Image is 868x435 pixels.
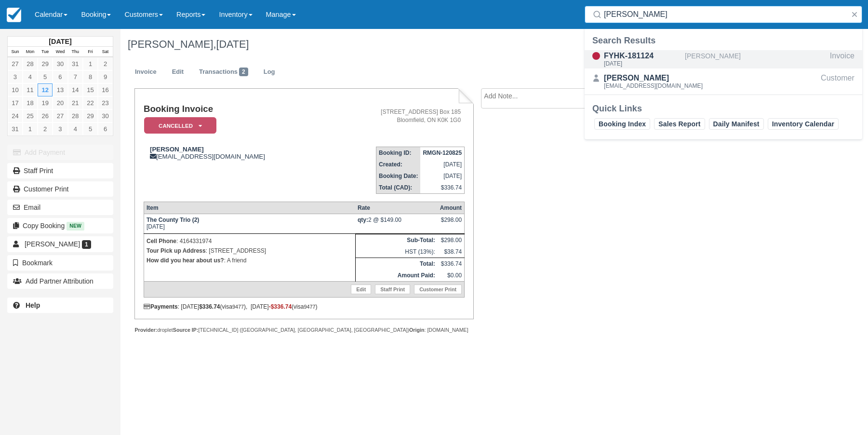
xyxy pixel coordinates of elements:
a: 31 [68,57,83,70]
p: : A friend [147,256,353,265]
td: $336.74 [420,182,464,194]
div: [EMAIL_ADDRESS][DOMAIN_NAME] [604,83,703,89]
a: 1 [83,57,98,70]
div: [EMAIL_ADDRESS][DOMAIN_NAME] [144,146,329,160]
img: checkfront-main-nav-mini-logo.png [7,8,21,22]
th: Created: [376,159,421,170]
a: 6 [98,122,113,136]
a: 2 [38,122,53,136]
a: Transactions2 [192,63,255,82]
span: New [67,222,84,230]
a: 31 [8,122,23,136]
div: [DATE] [604,61,681,67]
th: Sub-Total: [355,234,438,246]
span: [PERSON_NAME] [25,240,80,248]
p: : [STREET_ADDRESS] [147,246,353,256]
span: 2 [239,68,248,76]
div: Search Results [592,35,855,46]
th: Item [144,202,355,214]
a: 28 [68,109,83,122]
a: [PERSON_NAME][EMAIL_ADDRESS][DOMAIN_NAME]Customer [585,72,862,91]
a: 4 [68,122,83,136]
span: -$336.74 [269,303,292,310]
strong: Source IP: [173,327,199,333]
a: Booking Index [594,118,650,130]
a: 5 [83,122,98,136]
small: 9477 [232,304,244,310]
th: Amount [438,202,465,214]
a: 10 [8,83,23,96]
h1: [PERSON_NAME], [128,39,764,50]
strong: The County Trio (2) [147,217,199,223]
strong: Provider: [134,327,157,333]
a: 18 [23,96,38,109]
a: 15 [83,83,98,96]
a: 9 [98,70,113,83]
a: 7 [68,70,83,83]
button: Bookmark [7,255,113,271]
strong: Tour Pick up Address [147,247,206,254]
a: 11 [23,83,38,96]
a: Invoice [128,63,164,82]
strong: Cell Phone [147,238,176,245]
th: Wed [53,47,67,57]
th: Mon [23,47,38,57]
a: 17 [8,96,23,109]
a: Log [256,63,282,82]
th: Tue [38,47,53,57]
a: 29 [38,57,53,70]
th: Thu [68,47,83,57]
a: 30 [98,109,113,122]
span: 1 [82,240,91,249]
div: $298.00 [440,217,462,231]
strong: Origin [409,327,424,333]
th: Fri [83,47,98,57]
input: Search ( / ) [604,6,847,23]
td: [DATE] [420,170,464,182]
div: [PERSON_NAME] [685,50,826,68]
div: Invoice [830,50,855,68]
a: 5 [38,70,53,83]
a: 22 [83,96,98,109]
td: $336.74 [438,258,465,270]
th: Rate [355,202,438,214]
a: 4 [23,70,38,83]
a: 14 [68,83,83,96]
strong: qty [358,217,368,223]
h1: Booking Invoice [144,104,329,114]
td: HST (13%): [355,246,438,258]
p: : 4164331974 [147,236,353,246]
a: 3 [8,70,23,83]
a: Help [7,298,113,313]
a: 27 [8,57,23,70]
a: 2 [98,57,113,70]
strong: RMGN-120825 [423,150,462,156]
td: $0.00 [438,270,465,282]
th: Booking Date: [376,170,421,182]
a: 23 [98,96,113,109]
a: 13 [53,83,67,96]
a: FYHK-181124[DATE][PERSON_NAME]Invoice [585,50,862,68]
a: [PERSON_NAME] 1 [7,236,113,252]
div: Customer [821,72,855,91]
div: [PERSON_NAME] [604,72,703,84]
a: 6 [53,70,67,83]
a: Sales Report [654,118,705,130]
a: 30 [53,57,67,70]
th: Sat [98,47,113,57]
button: Email [7,200,113,215]
a: 8 [83,70,98,83]
td: $38.74 [438,246,465,258]
div: : [DATE] (visa ), [DATE] (visa ) [144,303,465,310]
div: droplet [TECHNICAL_ID] ([GEOGRAPHIC_DATA], [GEOGRAPHIC_DATA], [GEOGRAPHIC_DATA]) : [DOMAIN_NAME] [134,326,473,334]
address: [STREET_ADDRESS] Box 185 Bloomfield, ON K0K 1G0 [333,108,461,124]
a: Customer Print [7,181,113,197]
th: Total: [355,258,438,270]
a: Edit [351,285,371,294]
b: Help [26,301,40,309]
a: Cancelled [144,117,213,135]
div: FYHK-181124 [604,50,681,62]
td: [DATE] [144,214,355,234]
button: Copy Booking New [7,218,113,233]
a: Customer Print [414,285,462,294]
